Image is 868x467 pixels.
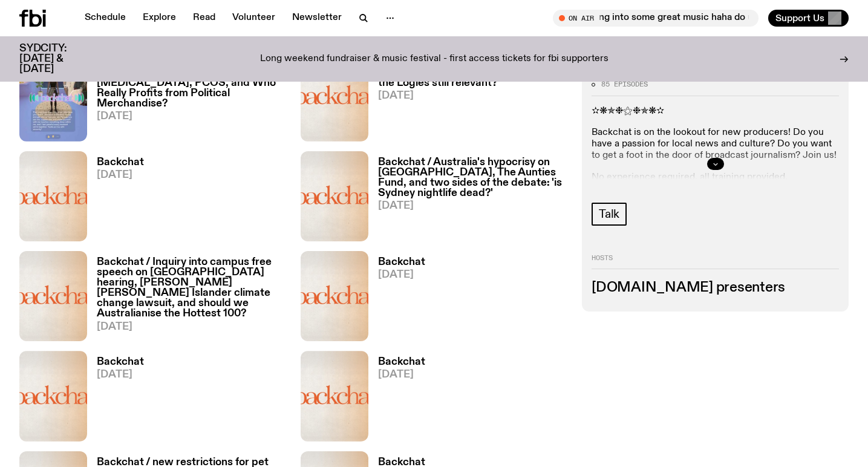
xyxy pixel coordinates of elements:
[768,10,849,27] button: Support Us
[87,157,144,241] a: Backchat[DATE]
[592,203,627,226] a: Talk
[135,10,183,27] a: Explore
[186,10,223,27] a: Read
[285,10,349,27] a: Newsletter
[97,322,286,332] span: [DATE]
[378,370,425,380] span: [DATE]
[97,357,144,367] h3: Backchat
[97,257,286,319] h3: Backchat / Inquiry into campus free speech on [GEOGRAPHIC_DATA] hearing, [PERSON_NAME] [PERSON_NA...
[87,357,144,441] a: Backchat[DATE]
[97,111,286,122] span: [DATE]
[225,10,282,27] a: Volunteer
[378,201,567,211] span: [DATE]
[368,157,567,241] a: Backchat / Australia's hypocrisy on [GEOGRAPHIC_DATA], The Aunties Fund, and two sides of the deb...
[378,357,425,367] h3: Backchat
[97,370,144,380] span: [DATE]
[97,57,286,108] h3: Backchat / Creative Futures in [GEOGRAPHIC_DATA], AI [MEDICAL_DATA], PCOS, and Who Really Profits...
[368,357,425,441] a: Backchat[DATE]
[592,255,839,269] h2: Hosts
[378,257,425,267] h3: Backchat
[368,257,425,341] a: Backchat[DATE]
[19,44,97,74] h3: SYDCITY: [DATE] & [DATE]
[378,91,567,101] span: [DATE]
[601,81,648,88] span: 85 episodes
[368,57,567,141] a: Backchat / March for Humanity, the dangers of online surveillance, and are the Logies still relev...
[775,13,824,24] span: Support Us
[378,270,425,280] span: [DATE]
[592,106,839,117] p: ✫❋✯❉⚝❉✯❋✫
[599,207,619,221] span: Talk
[378,157,567,198] h3: Backchat / Australia's hypocrisy on [GEOGRAPHIC_DATA], The Aunties Fund, and two sides of the deb...
[87,57,286,141] a: Backchat / Creative Futures in [GEOGRAPHIC_DATA], AI [MEDICAL_DATA], PCOS, and Who Really Profits...
[77,10,133,27] a: Schedule
[97,170,144,180] span: [DATE]
[592,281,839,295] h3: [DOMAIN_NAME] presenters
[97,157,144,168] h3: Backchat
[553,10,759,27] button: On AirMornings with [PERSON_NAME] / Springing into some great music haha do u see what i did ther...
[260,54,609,65] p: Long weekend fundraiser & music festival - first access tickets for fbi supporters
[592,127,839,162] p: Backchat is on the lookout for new producers! Do you have a passion for local news and culture? D...
[87,257,286,341] a: Backchat / Inquiry into campus free speech on [GEOGRAPHIC_DATA] hearing, [PERSON_NAME] [PERSON_NA...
